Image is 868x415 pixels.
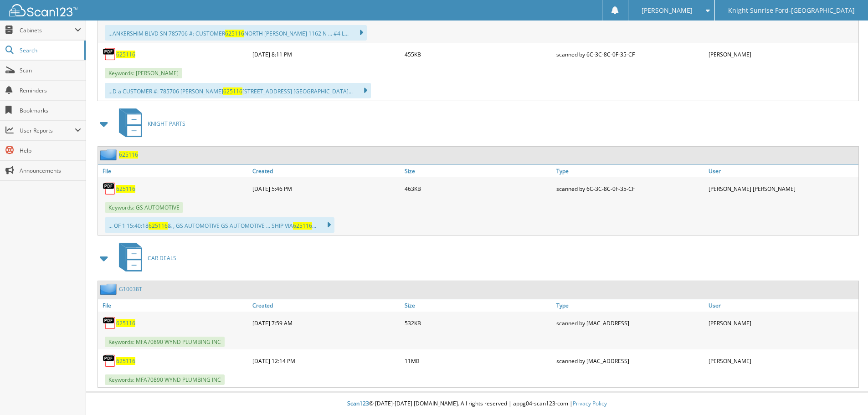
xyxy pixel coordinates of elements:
span: Keywords: MFA70890 WYND PLUMBING INC [105,337,225,347]
div: [PERSON_NAME] [706,352,858,370]
div: [PERSON_NAME] [PERSON_NAME] [706,179,858,198]
img: PDF.png [103,182,116,195]
a: File [98,165,250,177]
div: scanned by [MAC_ADDRESS] [554,314,706,332]
a: User [706,165,858,177]
a: Created [250,165,402,177]
a: 625116 [116,51,135,58]
a: Created [250,299,402,312]
a: Type [554,165,706,177]
span: Keywords: MFA70890 WYND PLUMBING INC [105,374,225,385]
div: [PERSON_NAME] [706,45,858,63]
img: PDF.png [103,354,116,368]
span: 625116 [225,30,244,37]
span: Search [20,46,80,54]
span: Scan [20,67,81,74]
a: CAR DEALS [113,240,176,276]
a: 625116 [119,151,138,159]
div: scanned by [MAC_ADDRESS] [554,352,706,370]
a: File [98,299,250,312]
img: PDF.png [103,316,116,330]
div: 463KB [402,179,555,198]
div: scanned by 6C-3C-8C-0F-35-CF [554,179,706,198]
span: Cabinets [20,26,75,34]
span: [PERSON_NAME] [642,8,693,13]
a: 625116 [116,319,135,327]
span: Scan123 [347,400,369,407]
img: folder2.png [100,149,119,160]
a: 625116 [116,357,135,365]
span: Keywords: GS AUTOMOTIVE [105,202,183,213]
a: 625116 [116,185,135,193]
a: Type [554,299,706,312]
span: Announcements [20,167,81,174]
div: [DATE] 5:46 PM [250,179,402,198]
a: User [706,299,858,312]
a: Size [402,299,555,312]
span: User Reports [20,127,75,134]
span: Help [20,147,81,154]
div: [DATE] 8:11 PM [250,45,402,63]
div: 532KB [402,314,555,332]
a: Privacy Policy [573,400,607,407]
div: [DATE] 12:14 PM [250,352,402,370]
div: © [DATE]-[DATE] [DOMAIN_NAME]. All rights reserved | appg04-scan123-com | [86,393,868,415]
a: G10038T [119,285,142,293]
span: Knight Sunrise Ford-[GEOGRAPHIC_DATA] [728,8,855,13]
a: KNIGHT PARTS [113,106,185,142]
div: 455KB [402,45,555,63]
span: Keywords: [PERSON_NAME] [105,68,182,78]
div: ... OF 1 15:40:18 & , GS AUTOMOTIVE GS AUTOMOTIVE ... SHIP VIA ... [105,217,334,233]
span: Reminders [20,87,81,94]
a: Size [402,165,555,177]
iframe: Chat Widget [822,371,868,415]
span: 625116 [223,87,242,95]
span: CAR DEALS [148,254,176,262]
span: 625116 [149,222,168,230]
span: Bookmarks [20,107,81,114]
div: ...ANKERSHIM BLVD SN 785706 #: CUSTOMER NORTH [PERSON_NAME] 1162 N ... #4 L... [105,25,367,41]
div: [DATE] 7:59 AM [250,314,402,332]
span: KNIGHT PARTS [148,120,185,128]
div: 11MB [402,352,555,370]
div: [PERSON_NAME] [706,314,858,332]
img: folder2.png [100,283,119,295]
img: PDF.png [103,47,116,61]
img: scan123-logo-white.svg [9,4,77,16]
div: ...D a CUSTOMER #: 785706 [PERSON_NAME] [STREET_ADDRESS] [GEOGRAPHIC_DATA]... [105,83,371,98]
div: scanned by 6C-3C-8C-0F-35-CF [554,45,706,63]
span: 625116 [293,222,312,230]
